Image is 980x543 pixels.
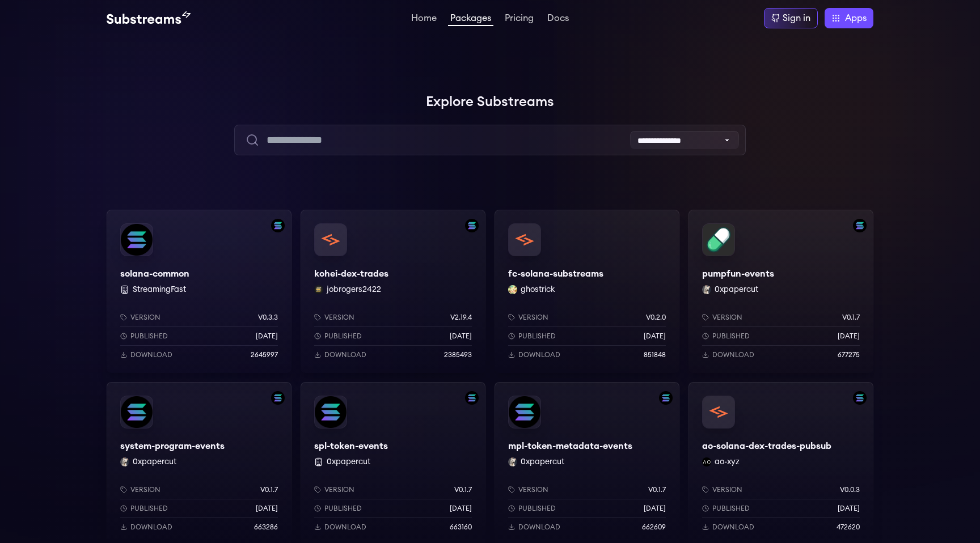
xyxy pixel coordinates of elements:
span: Apps [845,11,867,25]
p: Version [324,313,354,322]
p: Version [518,485,548,494]
img: Filter by solana network [853,391,867,405]
p: Version [518,313,548,322]
p: Published [324,504,362,513]
button: 0xpapercut [521,456,564,468]
a: Filter by solana networkpumpfun-eventspumpfun-events0xpapercut 0xpapercutVersionv0.1.7Published[D... [688,210,873,373]
p: Download [130,523,172,532]
a: Filter by solana networksolana-commonsolana-common StreamingFastVersionv0.3.3Published[DATE]Downl... [107,210,292,373]
p: Published [712,332,750,341]
p: Download [518,350,560,359]
a: Pricing [502,14,536,25]
h1: Explore Substreams [107,91,873,113]
a: Sign in [764,8,818,28]
img: Substream's logo [107,11,191,25]
p: Published [130,504,168,513]
p: Version [130,485,160,494]
p: v0.1.7 [648,485,666,494]
p: Download [130,350,172,359]
p: v0.1.7 [260,485,278,494]
button: 0xpapercut [133,456,176,468]
p: [DATE] [450,332,472,341]
a: fc-solana-substreamsfc-solana-substreamsghostrick ghostrickVersionv0.2.0Published[DATE]Download85... [495,210,679,373]
p: v2.19.4 [450,313,472,322]
img: Filter by solana network [853,219,867,232]
p: v0.0.3 [840,485,860,494]
p: Published [712,504,750,513]
p: 662609 [642,523,666,532]
a: Home [409,14,439,25]
p: Published [518,332,556,341]
button: ao-xyz [715,456,740,468]
p: v0.1.7 [842,313,860,322]
p: 2385493 [444,350,472,359]
img: Filter by solana network [465,219,479,232]
a: Filter by solana networkkohei-dex-tradeskohei-dex-tradesjobrogers2422 jobrogers2422Versionv2.19.4... [301,210,485,373]
p: Version [712,313,742,322]
button: 0xpapercut [715,284,758,295]
img: Filter by solana network [465,391,479,405]
button: StreamingFast [133,284,186,295]
a: Docs [545,14,571,25]
img: Filter by solana network [271,219,285,232]
p: Published [518,504,556,513]
img: Filter by solana network [271,391,285,405]
p: [DATE] [644,332,666,341]
p: Download [324,523,366,532]
p: [DATE] [256,504,278,513]
button: jobrogers2422 [327,284,381,295]
p: 472620 [837,523,860,532]
img: Filter by solana network [659,391,673,405]
p: [DATE] [256,332,278,341]
p: Version [130,313,160,322]
p: 851848 [644,350,666,359]
p: [DATE] [838,332,860,341]
p: 677275 [838,350,860,359]
a: Packages [448,14,493,26]
p: v0.3.3 [258,313,278,322]
p: Download [324,350,366,359]
p: [DATE] [838,504,860,513]
p: [DATE] [450,504,472,513]
div: Sign in [783,11,810,25]
p: Published [324,332,362,341]
p: 663286 [254,523,278,532]
p: Published [130,332,168,341]
p: Download [712,350,754,359]
p: v0.2.0 [646,313,666,322]
p: Version [712,485,742,494]
p: v0.1.7 [454,485,472,494]
p: Version [324,485,354,494]
button: ghostrick [521,284,555,295]
p: Download [518,523,560,532]
button: 0xpapercut [327,456,370,468]
p: 663160 [450,523,472,532]
p: 2645997 [251,350,278,359]
p: [DATE] [644,504,666,513]
p: Download [712,523,754,532]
